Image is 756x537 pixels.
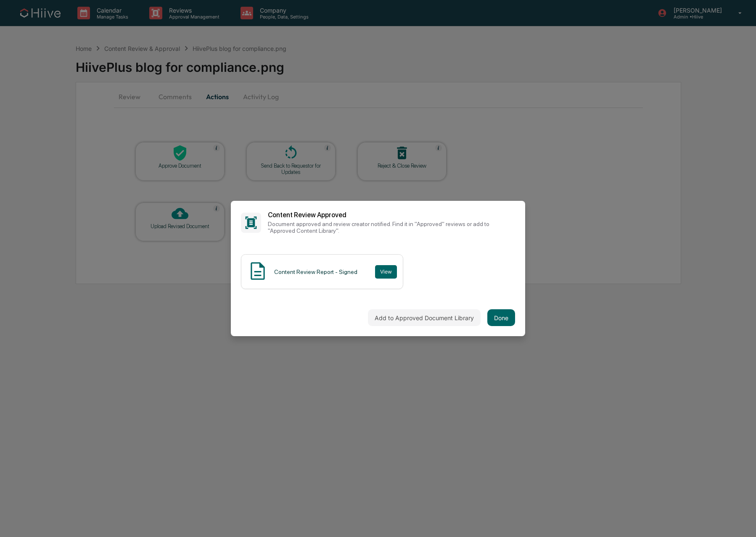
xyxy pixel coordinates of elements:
[268,211,515,219] h2: Content Review Approved
[375,265,397,279] button: View
[268,221,515,234] p: Document approved and review creator notified. Find it in "Approved" reviews or add to "Approved ...
[729,509,752,532] iframe: Open customer support
[247,261,268,282] img: Document Icon
[368,309,481,326] button: Add to Approved Document Library
[274,268,357,275] div: Content Review Report - Signed
[487,309,515,326] button: Done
